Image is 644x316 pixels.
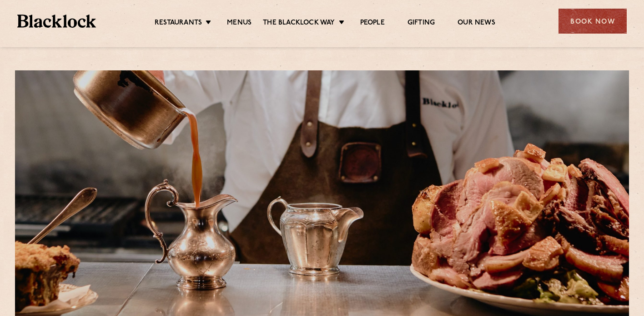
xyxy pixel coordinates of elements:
a: Restaurants [155,19,202,29]
a: Gifting [408,19,435,29]
a: The Blacklock Way [263,19,335,29]
a: Our News [458,19,495,29]
a: Menus [227,19,252,29]
a: People [360,19,385,29]
div: Book Now [558,9,627,34]
img: BL_Textured_Logo-footer-cropped.svg [17,15,96,28]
